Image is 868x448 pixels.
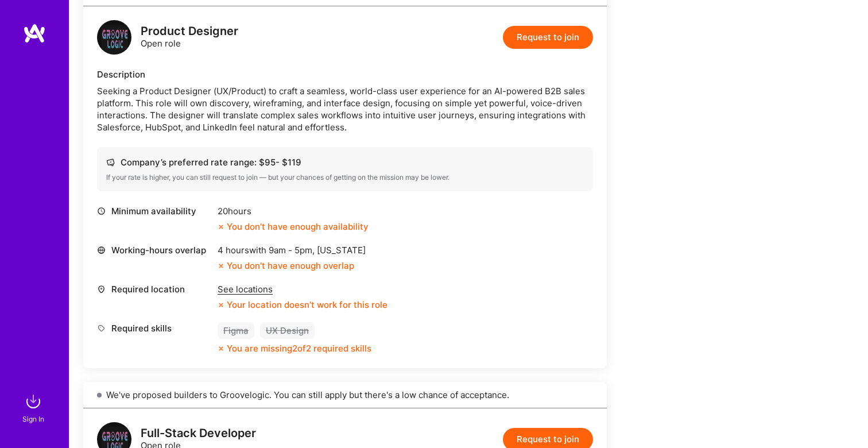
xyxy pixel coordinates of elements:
div: Required skills [97,322,212,334]
div: You don’t have enough overlap [218,260,354,272]
div: Company’s preferred rate range: $ 95 - $ 119 [106,156,584,168]
div: You are missing 2 of 2 required skills [227,342,371,354]
div: Sign In [22,413,44,425]
div: Required location [97,283,212,295]
img: logo [97,20,131,55]
i: icon CloseOrange [218,345,224,352]
div: Seeking a Product Designer (UX/Product) to craft a seamless, world-class user experience for an A... [97,85,593,133]
div: See locations [218,283,387,295]
div: Description [97,68,593,80]
a: sign inSign In [24,390,45,425]
div: Full-Stack Developer [141,427,256,439]
i: icon Tag [97,324,106,333]
img: sign in [22,390,45,413]
button: Request to join [503,26,593,49]
i: icon World [97,246,106,254]
img: logo [23,23,46,44]
i: icon Cash [106,158,115,167]
div: Figma [218,322,254,339]
div: Your location doesn’t work for this role [218,299,387,311]
div: Product Designer [141,25,238,37]
i: icon CloseOrange [218,262,224,269]
div: 20 hours [218,205,369,217]
div: We've proposed builders to Groovelogic. You can still apply but there's a low chance of acceptance. [83,382,607,408]
i: icon CloseOrange [218,302,224,308]
i: icon Clock [97,207,106,215]
div: UX Design [260,322,315,339]
span: 9am - 5pm , [266,245,317,256]
div: Open role [141,25,238,49]
div: Working-hours overlap [97,244,212,256]
div: If your rate is higher, you can still request to join — but your chances of getting on the missio... [106,173,584,182]
i: icon CloseOrange [218,223,224,230]
div: You don’t have enough availability [218,221,369,233]
div: 4 hours with [US_STATE] [218,244,366,256]
i: icon Location [97,285,106,293]
div: Minimum availability [97,205,212,217]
